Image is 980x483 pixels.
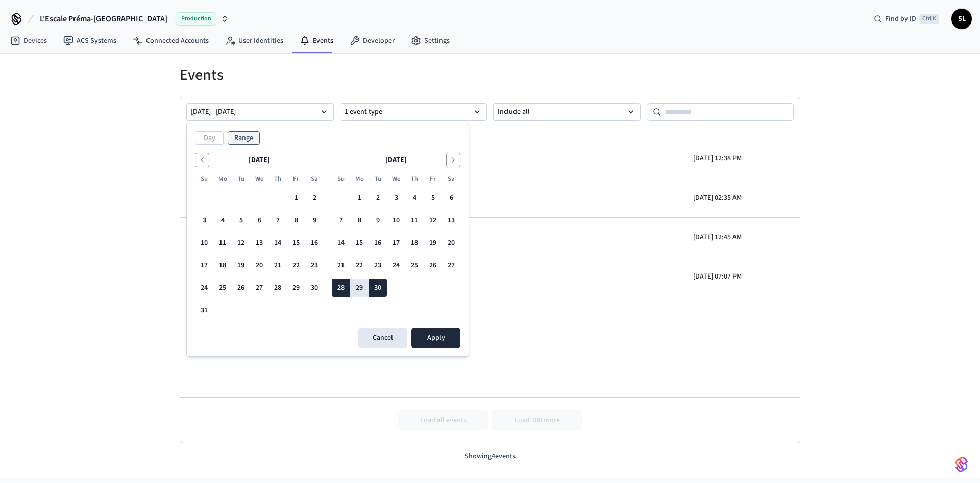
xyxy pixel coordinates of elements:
button: Go to the Previous Month [195,153,209,167]
button: Friday, September 26th, 2025 [424,256,442,274]
img: SeamLogoGradient.69752ec5.svg [955,456,968,473]
th: Sunday [332,174,350,185]
th: Wednesday [387,174,405,185]
button: Saturday, September 27th, 2025 [442,256,460,274]
button: Thursday, September 25th, 2025 [405,256,424,274]
button: Saturday, August 16th, 2025 [305,234,324,252]
p: Showing 4 events [180,451,800,462]
button: Tuesday, August 26th, 2025 [232,279,250,297]
button: Sunday, September 14th, 2025 [332,234,350,252]
button: Sunday, August 24th, 2025 [195,279,213,297]
table: September 2025 [332,174,460,297]
th: Saturday [305,174,324,185]
button: Wednesday, September 24th, 2025 [387,256,405,274]
button: Friday, August 22nd, 2025 [287,256,305,274]
button: Day [195,131,224,145]
button: Saturday, September 6th, 2025 [442,189,460,207]
span: Production [176,12,216,26]
button: Thursday, August 21st, 2025 [268,256,287,274]
th: Friday [424,174,442,185]
a: User Identities [217,32,291,50]
button: Today, Tuesday, September 30th, 2025, selected [369,279,387,297]
button: Monday, August 4th, 2025 [213,211,232,229]
h1: Events [180,66,800,84]
button: Friday, September 5th, 2025 [424,189,442,207]
span: [DATE] [385,155,407,165]
button: Monday, August 18th, 2025 [213,256,232,274]
button: Friday, August 15th, 2025 [287,234,305,252]
button: Apply [411,328,460,348]
button: Thursday, September 18th, 2025 [405,234,424,252]
button: Tuesday, September 16th, 2025 [369,234,387,252]
button: Tuesday, September 2nd, 2025 [369,189,387,207]
button: Go to the Next Month [446,153,460,167]
button: Tuesday, August 19th, 2025 [232,256,250,274]
button: Tuesday, August 5th, 2025 [232,211,250,229]
button: Sunday, August 3rd, 2025 [195,211,213,229]
th: Tuesday [369,174,387,185]
a: Events [291,32,341,50]
button: Sunday, September 28th, 2025, selected [332,279,350,297]
button: Tuesday, September 23rd, 2025 [369,256,387,274]
button: Tuesday, August 12th, 2025 [232,234,250,252]
button: Reset event type filter [334,122,413,138]
table: August 2025 [195,174,324,319]
p: [DATE] 12:38 PM [693,153,742,164]
button: Cancel [358,328,407,348]
button: Monday, September 8th, 2025 [350,211,369,229]
button: Sunday, August 17th, 2025 [195,256,213,274]
th: Thursday [405,174,424,185]
th: Sunday [195,174,213,185]
button: Friday, September 19th, 2025 [424,234,442,252]
button: Thursday, August 28th, 2025 [268,279,287,297]
span: SL [952,10,971,28]
button: Thursday, September 11th, 2025 [405,211,424,229]
a: Settings [403,32,458,50]
div: Find by IDCtrl K [866,10,947,28]
span: Find by ID [885,14,916,24]
button: [DATE] - [DATE] [186,103,334,121]
button: Friday, August 8th, 2025 [287,211,305,229]
button: Monday, August 11th, 2025 [213,234,232,252]
button: Monday, August 25th, 2025 [213,279,232,297]
th: Monday [350,174,369,185]
th: Monday [213,174,232,185]
button: Monday, September 29th, 2025, selected [350,279,369,297]
th: Friday [287,174,305,185]
button: Saturday, September 20th, 2025 [442,234,460,252]
button: Sunday, September 7th, 2025 [332,211,350,229]
button: Thursday, September 4th, 2025 [405,189,424,207]
button: Friday, August 29th, 2025 [287,279,305,297]
button: Friday, August 1st, 2025 [287,189,305,207]
th: Saturday [442,174,460,185]
button: Wednesday, September 3rd, 2025 [387,189,405,207]
p: [DATE] 02:35 AM [693,193,742,203]
a: Devices [2,32,55,50]
th: Wednesday [250,174,268,185]
button: 1 event type [340,103,487,121]
button: Wednesday, August 20th, 2025 [250,256,268,274]
span: L'Escale Préma-[GEOGRAPHIC_DATA] [40,13,167,25]
button: Sunday, August 31st, 2025 [195,301,213,319]
p: [DATE] 07:07 PM [693,271,742,282]
button: Saturday, August 2nd, 2025 [305,189,324,207]
button: Wednesday, September 10th, 2025 [387,211,405,229]
button: Thursday, August 14th, 2025 [268,234,287,252]
button: Range [228,131,260,145]
button: Thursday, August 7th, 2025 [268,211,287,229]
button: Sunday, August 10th, 2025 [195,234,213,252]
th: Tuesday [232,174,250,185]
button: Sunday, September 21st, 2025 [332,256,350,274]
button: Monday, September 15th, 2025 [350,234,369,252]
span: Ctrl K [919,14,939,24]
button: Wednesday, August 27th, 2025 [250,279,268,297]
th: Thursday [268,174,287,185]
button: Monday, September 1st, 2025 [350,189,369,207]
button: Wednesday, September 17th, 2025 [387,234,405,252]
p: [DATE] 12:45 AM [693,232,742,242]
button: Saturday, September 13th, 2025 [442,211,460,229]
button: Include all [493,103,641,121]
a: Connected Accounts [125,32,217,50]
button: Monday, September 22nd, 2025 [350,256,369,274]
a: ACS Systems [55,32,125,50]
